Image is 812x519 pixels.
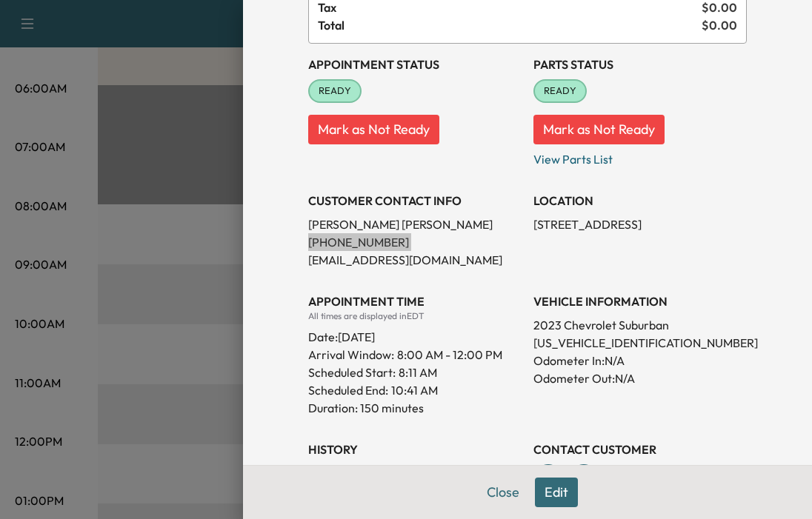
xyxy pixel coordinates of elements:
[533,316,747,334] p: 2023 Chevrolet Suburban
[535,478,578,507] button: Edit
[308,346,522,364] p: Arrival Window:
[308,233,522,251] p: [PHONE_NUMBER]
[308,399,522,417] p: Duration: 150 minutes
[533,334,747,352] p: [US_VEHICLE_IDENTIFICATION_NUMBER]
[535,84,585,98] span: READY
[308,115,439,144] button: Mark as Not Ready
[477,478,529,507] button: Close
[310,84,360,98] span: READY
[533,115,665,144] button: Mark as Not Ready
[533,144,747,168] p: View Parts List
[533,192,747,210] h3: LOCATION
[308,464,522,482] p: Created By : [PERSON_NAME]
[533,352,747,369] p: Odometer In: N/A
[308,441,522,458] h3: History
[533,292,747,310] h3: VEHICLE INFORMATION
[308,364,396,381] p: Scheduled Start:
[308,56,522,73] h3: Appointment Status
[391,381,438,399] p: 10:41 AM
[308,251,522,269] p: [EMAIL_ADDRESS][DOMAIN_NAME]
[308,292,522,310] h3: APPOINTMENT TIME
[533,215,747,233] p: [STREET_ADDRESS]
[397,346,502,364] span: 8:00 AM - 12:00 PM
[308,310,522,322] div: All times are displayed in EDT
[533,369,747,387] p: Odometer Out: N/A
[308,322,522,346] div: Date: [DATE]
[308,215,522,233] p: [PERSON_NAME] [PERSON_NAME]
[399,364,437,381] p: 8:11 AM
[308,381,388,399] p: Scheduled End:
[308,192,522,210] h3: CUSTOMER CONTACT INFO
[533,56,747,73] h3: Parts Status
[318,16,702,34] span: Total
[702,16,737,34] span: $ 0.00
[533,441,747,458] h3: CONTACT CUSTOMER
